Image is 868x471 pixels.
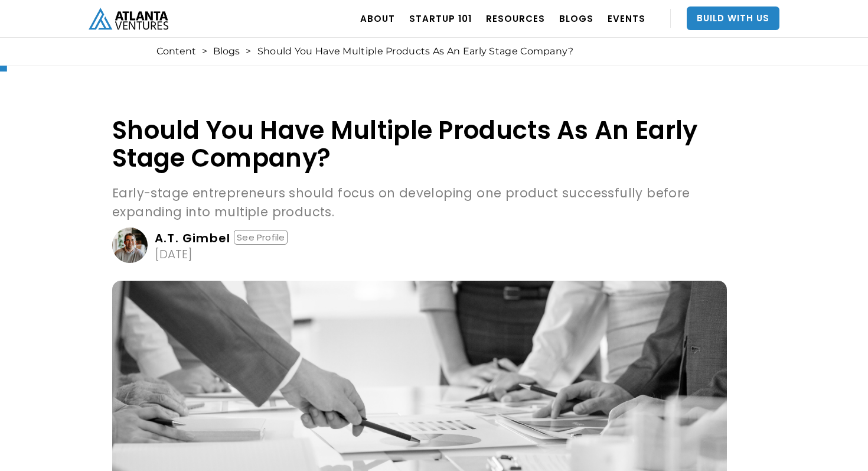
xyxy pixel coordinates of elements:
a: RESOURCES [486,2,545,35]
a: Startup 101 [409,2,472,35]
div: [DATE] [155,248,192,260]
div: > [202,46,207,57]
p: Early-stage entrepreneurs should focus on developing one product successfully before expanding in... [112,184,727,222]
a: A.T. GimbelSee Profile[DATE] [112,228,727,263]
a: ABOUT [360,2,395,35]
div: > [246,46,251,57]
div: See Profile [234,230,288,245]
div: A.T. Gimbel [155,232,230,244]
a: BLOGS [559,2,593,35]
h1: Should You Have Multiple Products As An Early Stage Company? [112,116,727,172]
a: Build With Us [687,7,779,30]
div: Should You Have Multiple Products As An Early Stage Company? [257,46,574,57]
a: EVENTS [608,2,645,35]
a: Blogs [213,46,240,57]
a: Content [156,46,196,57]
